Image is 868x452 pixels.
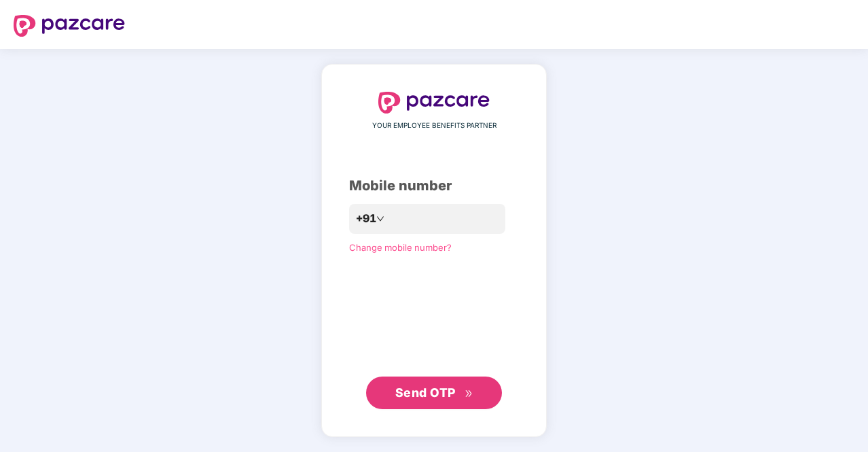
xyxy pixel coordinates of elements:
[378,92,490,114] img: logo
[14,15,125,37] img: logo
[376,215,384,223] span: down
[366,377,502,409] button: Send OTPdouble-right
[349,242,452,253] a: Change mobile number?
[372,120,496,131] span: YOUR EMPLOYEE BENEFITS PARTNER
[465,389,473,398] span: double-right
[349,175,519,196] div: Mobile number
[356,210,376,227] span: +91
[395,385,456,400] span: Send OTP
